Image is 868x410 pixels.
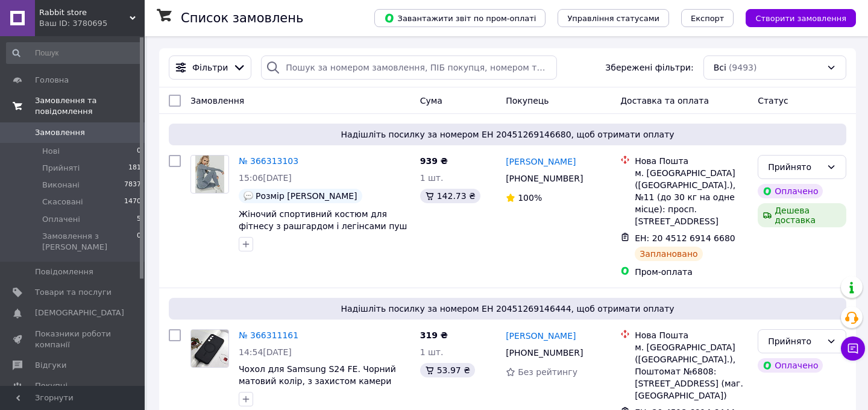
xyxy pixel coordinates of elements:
[768,160,822,174] div: Прийнято
[420,189,480,203] div: 142.73 ₴
[758,203,846,227] div: Дешева доставка
[256,191,357,201] span: Розмір [PERSON_NAME]
[506,330,576,342] a: [PERSON_NAME]
[605,61,693,74] span: Збережені фільтри:
[192,61,228,74] span: Фільтри
[384,13,536,24] span: Завантажити звіт по пром-оплаті
[758,96,788,106] span: Статус
[124,180,141,191] span: 7837
[35,127,85,138] span: Замовлення
[567,14,659,23] span: Управління статусами
[734,13,856,22] a: Створити замовлення
[374,9,546,27] button: Завантажити звіт по пром-оплаті
[620,96,709,106] span: Доставка та оплата
[174,303,841,315] span: Надішліть посилку за номером ЕН 20451269146444, щоб отримати оплату
[137,146,141,157] span: 0
[420,330,448,340] span: 319 ₴
[190,155,229,194] a: Фото товару
[35,266,93,277] span: Повідомлення
[758,184,823,198] div: Оплачено
[635,247,703,261] div: Заплановано
[42,146,60,157] span: Нові
[181,11,303,25] h1: Список замовлень
[635,233,735,243] span: ЕН: 20 4512 6914 6680
[420,173,444,183] span: 1 шт.
[635,167,748,227] div: м. [GEOGRAPHIC_DATA] ([GEOGRAPHIC_DATA].), №11 (до 30 кг на одне місце): просп. [STREET_ADDRESS]
[503,344,585,361] div: [PHONE_NUMBER]
[191,330,228,367] img: Фото товару
[42,180,80,191] span: Виконані
[39,18,145,29] div: Ваш ID: 3780695
[420,96,442,106] span: Cума
[35,75,69,86] span: Головна
[137,214,141,225] span: 5
[503,170,585,187] div: [PHONE_NUMBER]
[124,197,141,207] span: 1470
[137,231,141,253] span: 0
[635,155,748,167] div: Нова Пошта
[35,287,112,298] span: Товари та послуги
[35,360,66,371] span: Відгуки
[42,163,80,174] span: Прийняті
[755,14,846,23] span: Створити замовлення
[128,163,141,174] span: 181
[420,347,444,357] span: 1 шт.
[758,358,823,373] div: Оплачено
[746,9,856,27] button: Створити замовлення
[35,329,112,350] span: Показники роботи компанії
[841,336,865,361] button: Чат з покупцем
[714,61,726,74] span: Всі
[195,156,224,193] img: Фото товару
[681,9,734,27] button: Експорт
[239,209,407,243] a: Жіночий спортивний костюм для фітнесу з рашгардом і легінсами пуш ап сіро-блакитний M
[190,329,229,368] a: Фото товару
[261,55,557,80] input: Пошук за номером замовлення, ПІБ покупця, номером телефону, Email, номером накладної
[42,231,137,253] span: Замовлення з [PERSON_NAME]
[635,266,748,278] div: Пром-оплата
[239,347,292,357] span: 14:54[DATE]
[239,173,292,183] span: 15:06[DATE]
[635,329,748,341] div: Нова Пошта
[635,341,748,402] div: м. [GEOGRAPHIC_DATA] ([GEOGRAPHIC_DATA].), Поштомат №6808: [STREET_ADDRESS] (маг. [GEOGRAPHIC_DATA])
[35,380,68,391] span: Покупці
[244,191,253,201] img: :speech_balloon:
[768,335,822,348] div: Прийнято
[518,367,577,377] span: Без рейтингу
[506,156,576,168] a: [PERSON_NAME]
[558,9,669,27] button: Управління статусами
[506,96,549,106] span: Покупець
[239,330,298,340] a: № 366311161
[190,96,244,106] span: Замовлення
[39,7,130,18] span: Rabbit store
[42,197,83,207] span: Скасовані
[729,63,757,72] span: (9493)
[174,128,841,140] span: Надішліть посилку за номером ЕН 20451269146680, щоб отримати оплату
[239,156,298,166] a: № 366313103
[6,42,142,64] input: Пошук
[420,363,475,377] div: 53.97 ₴
[35,95,145,117] span: Замовлення та повідомлення
[42,214,80,225] span: Оплачені
[691,14,725,23] span: Експорт
[35,307,124,318] span: [DEMOGRAPHIC_DATA]
[518,193,542,203] span: 100%
[239,364,396,386] a: Чохол для Samsung S24 FE. Чорний матовий колір, з захистом камери
[420,156,448,166] span: 939 ₴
